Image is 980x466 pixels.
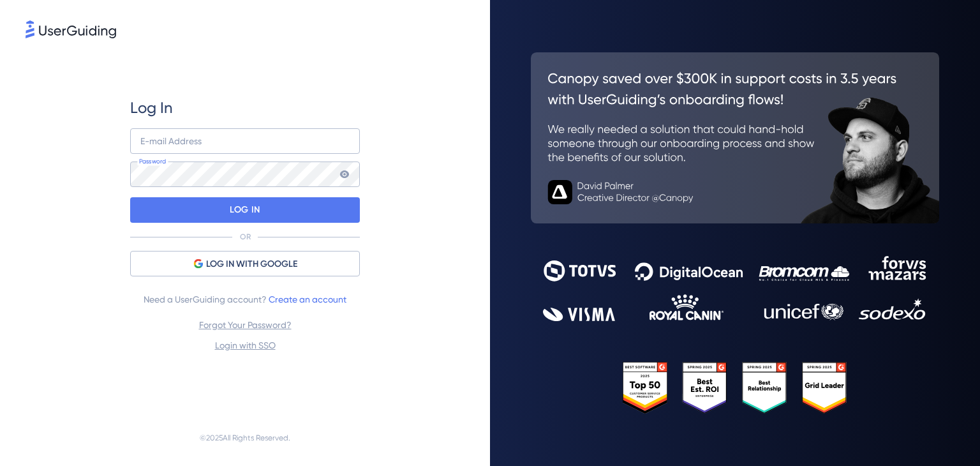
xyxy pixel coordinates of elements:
img: 26c0aa7c25a843aed4baddd2b5e0fa68.svg [531,52,939,223]
p: OR [240,232,251,242]
img: 9302ce2ac39453076f5bc0f2f2ca889b.svg [543,256,927,321]
a: Forgot Your Password? [199,320,292,330]
span: LOG IN WITH GOOGLE [206,257,297,272]
img: 8faab4ba6bc7696a72372aa768b0286c.svg [26,20,116,38]
img: 25303e33045975176eb484905ab012ff.svg [623,362,847,413]
a: Create an account [269,294,346,304]
span: © 2025 All Rights Reserved. [200,430,290,446]
p: LOG IN [230,200,260,220]
span: Log In [130,98,173,118]
input: example@company.com [130,128,360,154]
a: Login with SSO [215,340,276,350]
span: Need a UserGuiding account? [144,292,346,307]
